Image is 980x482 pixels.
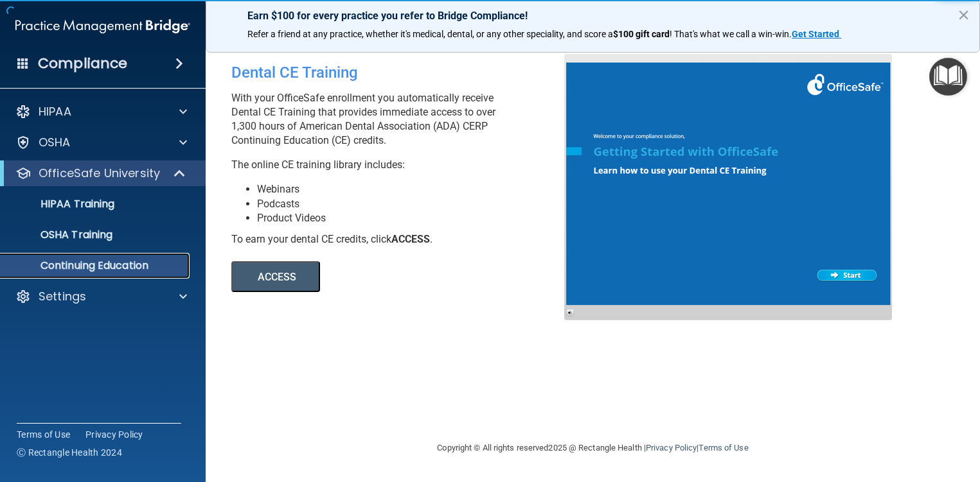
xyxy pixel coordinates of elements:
[792,29,839,39] strong: Get Started
[39,104,71,119] p: HIPAA
[613,29,670,39] strong: $100 gift card
[670,29,792,39] span: ! That's what we call a win-win.
[15,13,190,39] img: PMB logo
[391,233,430,245] b: ACCESS
[231,261,320,292] button: ACCESS
[15,135,187,150] a: OSHA
[8,259,184,272] p: Continuing Education
[17,446,122,459] span: Ⓒ Rectangle Health 2024
[8,228,112,241] p: OSHA Training
[85,428,143,441] a: Privacy Policy
[792,29,841,39] a: Get Started
[231,232,574,246] div: To earn your dental CE credits, click .
[231,91,574,148] p: With your OfficeSafe enrollment you automatically receive Dental CE Training that provides immedi...
[15,166,186,181] a: OfficeSafe University
[929,58,967,96] button: Open Resource Center
[247,29,613,39] span: Refer a friend at any practice, whether it's medical, dental, or any other speciality, and score a
[247,10,938,22] p: Earn $100 for every practice you refer to Bridge Compliance!
[39,135,71,150] p: OSHA
[257,197,574,211] li: Podcasts
[699,443,748,452] a: Terms of Use
[359,427,828,469] div: Copyright © All rights reserved 2025 @ Rectangle Health | |
[257,182,574,196] li: Webinars
[15,104,187,119] a: HIPAA
[8,198,114,211] p: HIPAA Training
[15,289,187,304] a: Settings
[231,273,583,282] a: ACCESS
[646,443,697,452] a: Privacy Policy
[231,158,574,172] p: The online CE training library includes:
[17,428,70,441] a: Terms of Use
[38,55,127,73] h4: Compliance
[231,54,574,91] div: Dental CE Training
[758,391,965,442] iframe: Drift Widget Chat Controller
[958,4,970,25] button: Close
[39,289,86,304] p: Settings
[257,211,574,225] li: Product Videos
[39,166,160,181] p: OfficeSafe University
